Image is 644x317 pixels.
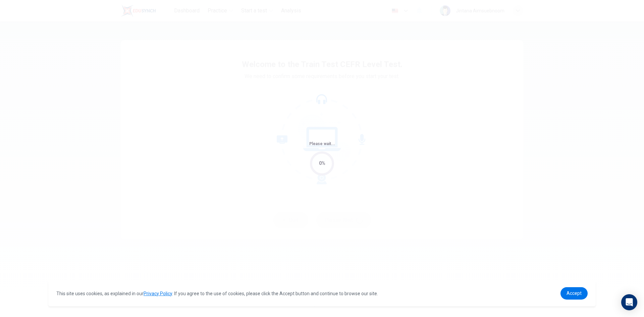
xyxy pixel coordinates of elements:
[319,160,325,167] div: 0%
[309,141,335,146] span: Please wait...
[56,291,378,296] span: This site uses cookies, as explained in our . If you agree to the use of cookies, please click th...
[621,294,637,310] div: Open Intercom Messenger
[144,291,172,296] a: Privacy Policy
[567,291,582,296] span: Accept
[48,280,596,306] div: cookieconsent
[560,287,588,300] a: dismiss cookie message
